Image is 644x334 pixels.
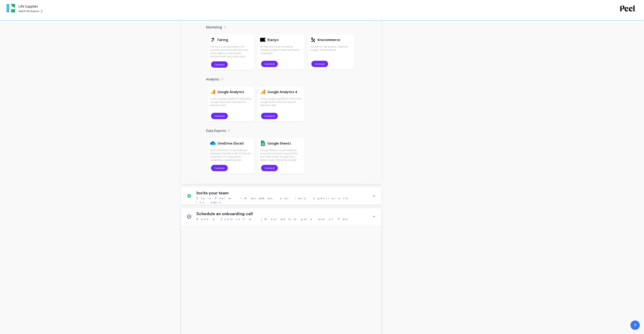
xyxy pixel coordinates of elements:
[264,166,275,170] span: Connect
[260,97,302,107] p: A web analytics platform offered by Google that tracks and reports website traffic.
[18,10,39,13] p: Switch Workspace
[260,45,302,55] p: An SMS and email marketing software platform that automates campaigns.
[7,4,15,12] img: Team Profile
[260,89,266,95] img: api.google_analytics_4.svg
[18,4,42,9] p: Life Supplies
[260,140,266,146] img: api.google_sheets.svg
[310,45,352,52] p: Surveys for attribution, customer insights, and feedback.
[311,61,328,67] button: Connect
[261,113,278,119] button: Connect
[267,89,297,94] h1: Google Analytics 4
[214,114,225,118] span: Connect
[210,149,252,162] p: Microsoft Excel is a spreadsheet developed by Microsoft. It features calculation or computation c...
[260,149,302,162] p: Google Sheets is a spreadsheet program included as part of the free, web-based Google Docs Editor...
[217,89,244,94] h1: Google Analytics
[210,37,216,43] img: api.enquirelabs.svg
[197,217,349,221] span: Book a Zoom call with our team to get a tour of Peel
[211,61,228,68] button: Connect
[206,25,222,30] p: Marketing
[267,37,279,42] h1: Klaviyo
[631,321,640,330] button: ?
[41,10,42,13] img: picker
[260,37,266,43] img: api.klaviyo.svg
[206,77,219,82] p: Analytics
[211,113,228,119] button: Connect
[211,165,228,171] button: Connect
[210,140,216,146] img: api.excel_sheets.svg
[210,45,252,58] p: Fairing is a survey platform to provide merchants with the tools and insights to make better deci...
[264,62,275,66] span: Connect
[261,165,278,171] button: Connect
[214,166,225,170] span: Connect
[310,37,316,43] img: api.knocommerce.svg
[264,114,275,118] span: Connect
[210,97,252,107] p: A web analytics platform offered by Google that tracks and reports website traffic.
[210,89,216,95] img: api.google_analytics.svg
[197,196,368,205] span: Share Peel with teammates, advisors, agencies and investors
[261,61,278,67] button: Connect
[197,212,253,216] h1: Schedule an onboarding call
[214,63,225,67] span: Connect
[217,141,244,146] h1: OneDrive (Excel)
[197,191,229,196] h1: Invite your team
[315,62,325,66] span: Connect
[634,322,636,328] span: ?
[206,128,226,133] p: Data Exports
[318,37,340,42] h1: Knocommerce
[267,141,291,146] h1: Google Sheets
[217,37,228,42] h1: Fairing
